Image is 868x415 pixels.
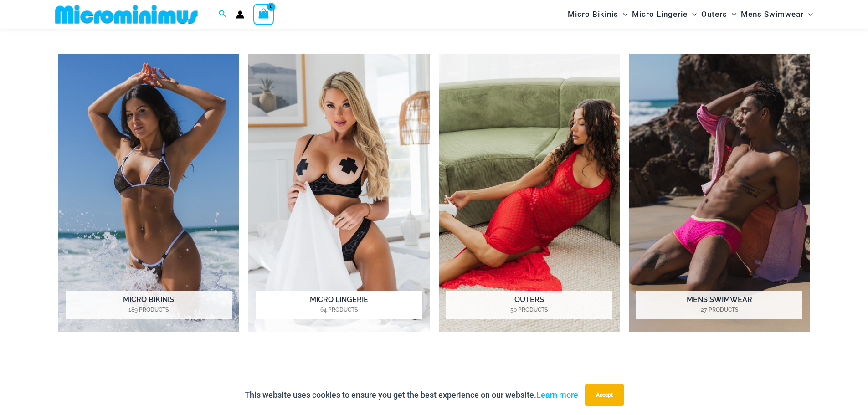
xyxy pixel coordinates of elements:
span: Menu Toggle [688,3,697,26]
a: Learn more [536,390,578,400]
span: Mens Swimwear [741,3,804,26]
img: Micro Bikinis [58,54,240,333]
mark: 189 Products [66,306,232,314]
span: Outers [701,3,727,26]
img: Micro Lingerie [248,54,430,333]
a: Search icon link [219,9,227,20]
mark: 27 Products [636,306,802,314]
a: Micro LingerieMenu ToggleMenu Toggle [630,3,699,26]
p: This website uses cookies to ensure you get the best experience on our website. [245,388,578,402]
h2: Micro Lingerie [256,291,422,319]
span: Micro Lingerie [632,3,688,26]
a: Micro BikinisMenu ToggleMenu Toggle [565,3,630,26]
a: Mens SwimwearMenu ToggleMenu Toggle [739,3,815,26]
mark: 64 Products [256,306,422,314]
a: Visit product category Micro Lingerie [248,54,430,333]
span: Menu Toggle [727,3,736,26]
span: Menu Toggle [804,3,813,26]
h2: Mens Swimwear [636,291,802,319]
h2: Outers [446,291,612,319]
a: OutersMenu ToggleMenu Toggle [699,3,739,26]
img: Outers [439,54,620,333]
a: Visit product category Micro Bikinis [58,54,240,333]
a: Visit product category Outers [439,54,620,333]
span: Micro Bikinis [568,3,618,26]
img: MM SHOP LOGO FLAT [51,4,201,25]
a: View Shopping Cart, empty [253,4,274,25]
a: Visit product category Mens Swimwear [629,54,810,333]
nav: Site Navigation [564,1,817,27]
a: Account icon link [236,10,244,19]
h2: Micro Bikinis [66,291,232,319]
img: Mens Swimwear [629,54,810,333]
span: Menu Toggle [618,3,627,26]
button: Accept [585,384,624,406]
mark: 50 Products [446,306,612,314]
